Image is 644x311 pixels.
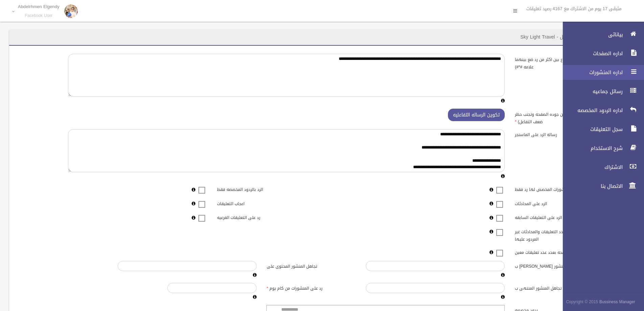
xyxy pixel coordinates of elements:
[599,298,635,306] strong: Bussiness Manager
[262,283,361,292] label: رد على المنشورات من كام يوم
[557,50,625,57] span: اداره الصفحات
[557,107,625,114] span: اداره الردود المخصصه
[557,88,625,95] span: رسائل جماعيه
[510,184,609,194] label: الرد على المنشورات المخصص لها رد فقط
[557,145,625,152] span: شرح الاستخدام
[557,126,625,133] span: سجل التعليقات
[557,69,625,76] span: اداره المنشورات
[510,283,609,292] label: تجاهل المنشور المنتهى ب
[557,179,644,194] a: الاتصال بنا
[557,122,644,137] a: سجل التعليقات
[212,212,311,222] label: رد على التعليقات الفرعيه
[557,141,644,156] a: شرح الاستخدام
[510,54,609,71] label: الرد على التعليق (للتنوع بين اكثر من رد ضع بينهما علامه #*#)
[557,46,644,61] a: اداره الصفحات
[557,164,625,171] span: الاشتراك
[510,261,609,270] label: تجاهل المنشور [PERSON_NAME] ب
[566,298,598,306] span: Copyright © 2015
[557,103,644,118] a: اداره الردود المخصصه
[262,261,361,270] label: تجاهل المنشور المحتوى على
[510,212,609,222] label: الرد على التعليقات السابقه
[557,27,644,42] a: بياناتى
[510,226,609,243] label: ارسال تقرير يومى بعدد التعليقات والمحادثات غير المردود عليها
[212,198,311,207] label: اعجاب التعليقات
[18,13,59,18] small: Facebook User
[557,183,625,190] span: الاتصال بنا
[557,65,644,80] a: اداره المنشورات
[557,84,644,99] a: رسائل جماعيه
[510,247,609,256] label: ايقاف تفعيل الصفحه بعدد عدد تعليقات معين
[510,198,609,207] label: الرد على المحادثات
[18,4,59,9] p: Abdelrhmen Elgendy
[510,129,609,139] label: رساله الرد على الماسنجر
[512,30,613,44] header: اداره الصفحات / تعديل - Sky Light Travel
[557,160,644,175] a: الاشتراك
[510,109,609,126] label: رساله v (افضل لتحسين جوده الصفحه وتجنب حظر ضعف التفاعل)
[448,109,505,121] button: تكوين الرساله التفاعليه
[557,31,625,38] span: بياناتى
[212,184,311,194] label: الرد بالردود المخصصه فقط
